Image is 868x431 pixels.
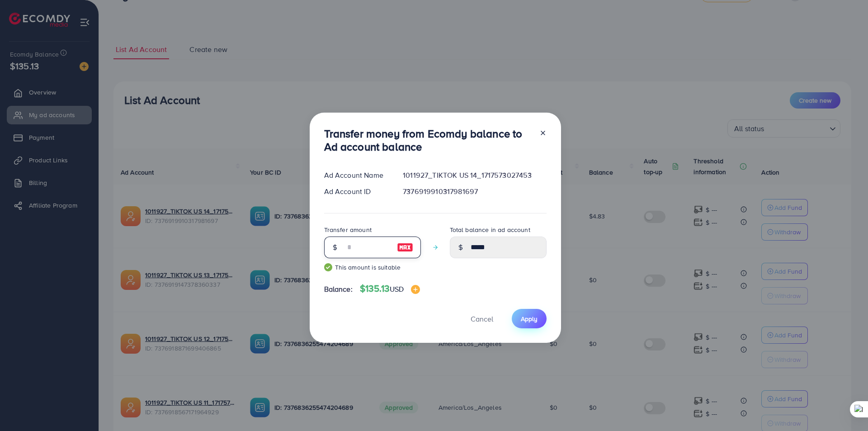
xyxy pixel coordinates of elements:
[324,284,353,294] span: Balance:
[397,242,413,253] img: image
[324,263,332,271] img: guide
[512,309,547,328] button: Apply
[360,283,420,294] h4: $135.13
[450,225,530,234] label: Total balance in ad account
[396,170,553,180] div: 1011927_TIKTOK US 14_1717573027453
[324,127,532,153] h3: Transfer money from Ecomdy balance to Ad account balance
[324,263,421,272] small: This amount is suitable
[324,225,372,234] label: Transfer amount
[830,390,861,424] iframe: Chat
[390,284,404,294] span: USD
[317,186,396,197] div: Ad Account ID
[521,314,538,323] span: Apply
[411,285,420,294] img: image
[459,309,505,328] button: Cancel
[396,186,553,197] div: 7376919910317981697
[317,170,396,180] div: Ad Account Name
[471,314,493,324] span: Cancel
